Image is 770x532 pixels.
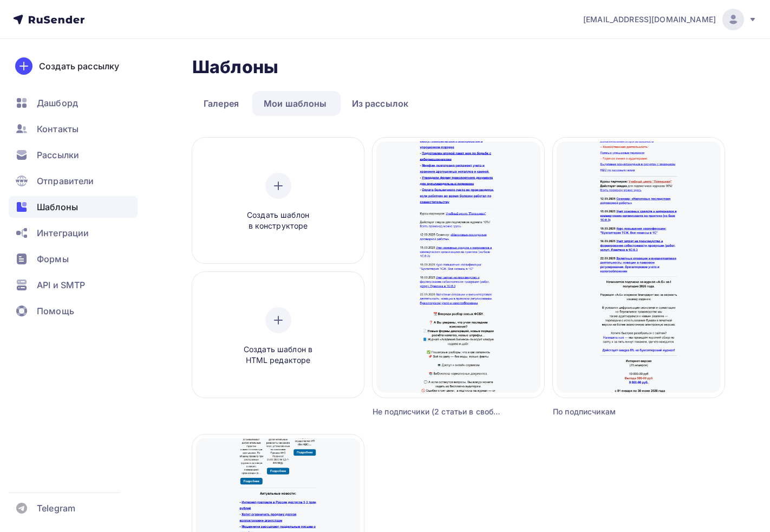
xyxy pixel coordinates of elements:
span: API и SMTP [37,278,85,291]
span: Рассылки [37,148,79,161]
span: Помощь [37,304,74,317]
a: Формы [9,248,138,270]
span: Отправители [37,174,94,187]
span: Интеграции [37,226,89,239]
a: Отправители [9,170,138,192]
span: Создать шаблон в HTML редакторе [227,344,330,366]
a: Рассылки [9,144,138,166]
span: Формы [37,252,69,265]
span: Контакты [37,122,79,135]
a: Дашборд [9,92,138,114]
span: [EMAIL_ADDRESS][DOMAIN_NAME] [583,14,716,25]
a: Галерея [192,91,250,116]
a: Мои шаблоны [252,91,338,116]
div: Не подписчики (2 статьи в свободный доступ) [373,406,501,417]
a: Шаблоны [9,196,138,218]
a: Контакты [9,118,138,140]
a: [EMAIL_ADDRESS][DOMAIN_NAME] [583,9,757,30]
span: Шаблоны [37,200,78,213]
span: Создать шаблон в конструкторе [227,210,330,232]
span: Telegram [37,502,75,515]
span: Дашборд [37,96,78,109]
div: Создать рассылку [39,60,119,73]
div: По подписчикам [553,406,682,417]
h2: Шаблоны [192,56,278,78]
a: Из рассылок [341,91,420,116]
